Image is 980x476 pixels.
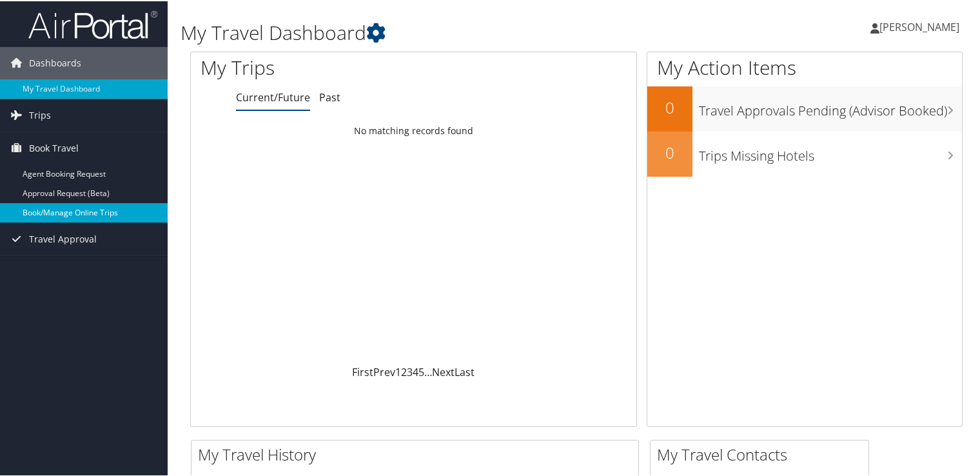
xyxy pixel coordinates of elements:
[455,364,475,378] a: Last
[647,95,692,117] h2: 0
[413,364,418,378] a: 4
[319,89,340,103] a: Past
[236,89,310,103] a: Current/Future
[352,364,373,378] a: First
[373,364,395,378] a: Prev
[407,364,413,378] a: 3
[395,364,401,378] a: 1
[29,98,51,130] span: Trips
[657,442,868,464] h2: My Travel Contacts
[191,118,636,141] td: No matching records found
[647,53,962,80] h1: My Action Items
[432,364,455,378] a: Next
[28,8,157,39] img: airportal-logo.png
[181,18,709,45] h1: My Travel Dashboard
[647,130,962,175] a: 0Trips Missing Hotels
[870,6,972,45] a: [PERSON_NAME]
[699,139,962,164] h3: Trips Missing Hotels
[401,364,407,378] a: 2
[29,131,79,163] span: Book Travel
[699,94,962,119] h3: Travel Approvals Pending (Advisor Booked)
[29,46,81,78] span: Dashboards
[647,141,692,163] h2: 0
[879,19,959,33] span: [PERSON_NAME]
[647,85,962,130] a: 0Travel Approvals Pending (Advisor Booked)
[29,222,97,254] span: Travel Approval
[201,53,441,80] h1: My Trips
[418,364,424,378] a: 5
[198,442,638,464] h2: My Travel History
[424,364,432,378] span: …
